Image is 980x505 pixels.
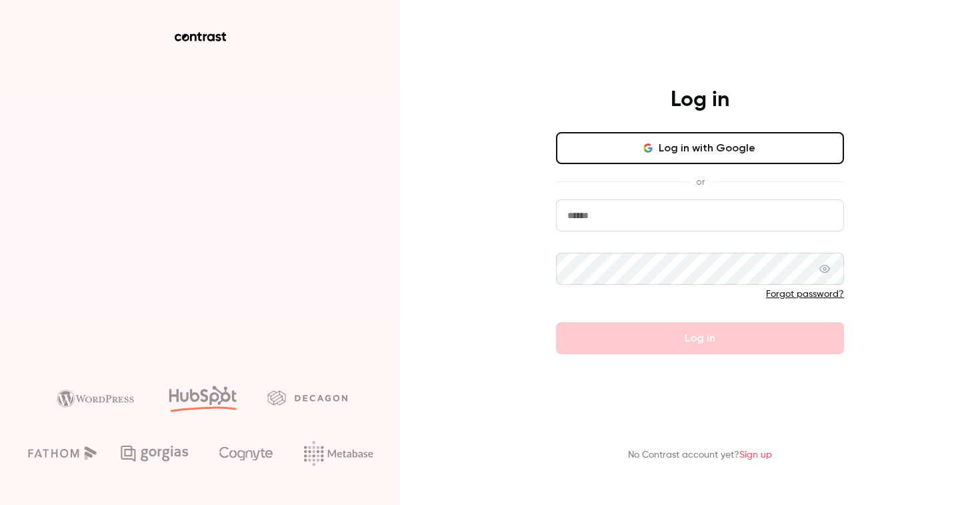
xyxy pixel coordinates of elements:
img: decagon [267,390,347,405]
a: Forgot password? [766,290,844,299]
button: Log in with Google [556,132,844,164]
span: or [689,175,711,189]
a: Sign up [739,450,772,460]
h4: Log in [671,87,729,113]
p: No Contrast account yet? [628,448,772,462]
